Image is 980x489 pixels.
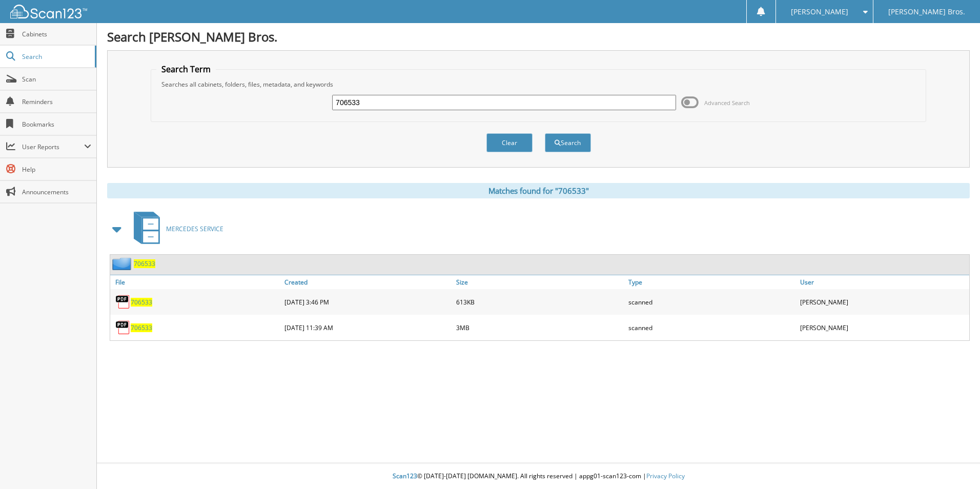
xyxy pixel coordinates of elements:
[798,275,969,289] a: User
[166,225,223,233] span: MERCEDES SERVICE
[22,165,91,174] span: Help
[22,75,91,84] span: Scan
[393,472,417,480] span: Scan123
[134,259,155,268] a: 706533
[626,275,798,289] a: Type
[929,440,980,489] iframe: Chat Widget
[107,28,970,45] h1: Search [PERSON_NAME] Bros.
[454,292,625,312] div: 613KB
[798,317,969,338] div: [PERSON_NAME]
[112,257,134,270] img: folder2.png
[22,30,91,38] span: Cabinets
[107,183,970,198] div: Matches found for "706533"
[454,317,625,338] div: 3MB
[888,9,965,15] span: [PERSON_NAME] Bros.
[798,292,969,312] div: [PERSON_NAME]
[10,5,87,18] img: scan123-logo-white.svg
[156,80,921,89] div: Searches all cabinets, folders, files, metadata, and keywords
[454,275,625,289] a: Size
[22,142,84,151] span: User Reports
[545,133,591,152] button: Search
[282,317,454,338] div: [DATE] 11:39 AM
[22,97,91,106] span: Reminders
[128,209,223,249] a: MERCEDES SERVICE
[115,294,131,310] img: PDF.png
[646,472,685,480] a: Privacy Policy
[791,9,848,15] span: [PERSON_NAME]
[626,292,798,312] div: scanned
[131,298,152,307] a: 706533
[626,317,798,338] div: scanned
[22,52,90,61] span: Search
[486,133,533,152] button: Clear
[110,275,282,289] a: File
[156,64,216,75] legend: Search Term
[97,464,980,489] div: © [DATE]-[DATE] [DOMAIN_NAME]. All rights reserved | appg01-scan123-com |
[22,188,91,196] span: Announcements
[704,99,750,107] span: Advanced Search
[131,323,152,332] a: 706533
[22,120,91,129] span: Bookmarks
[282,275,454,289] a: Created
[282,292,454,312] div: [DATE] 3:46 PM
[115,320,131,335] img: PDF.png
